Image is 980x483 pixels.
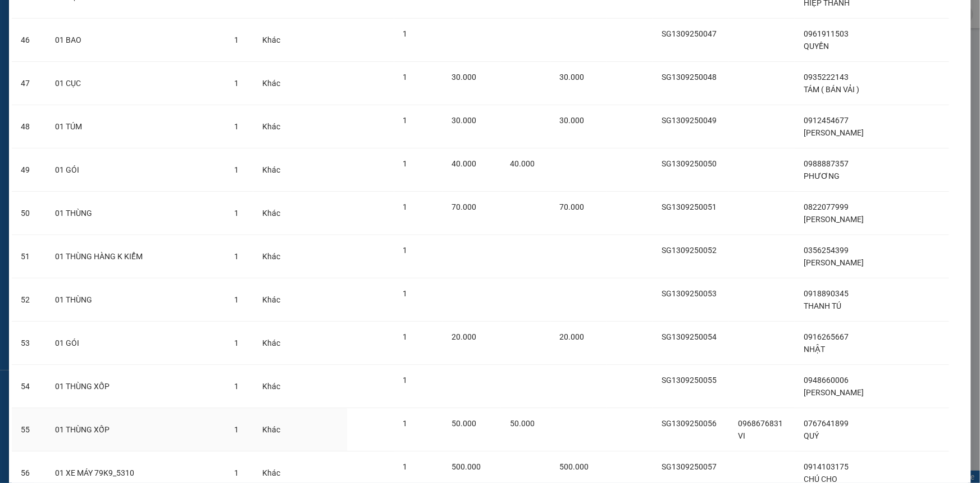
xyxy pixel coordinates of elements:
span: 0356254399 [804,246,849,255]
span: 1 [234,468,239,477]
span: 0822077999 [804,202,849,211]
td: 01 THÙNG XỐP [46,365,225,408]
td: 01 GÓI [46,322,225,365]
td: 46 [12,19,46,62]
span: 30.000 [560,73,585,82]
span: 1 [234,425,239,434]
img: logo.jpg [122,14,149,41]
span: 30.000 [560,116,585,125]
td: 51 [12,235,46,278]
td: Khác [253,365,291,408]
span: QUYỀN [804,42,829,51]
span: 0961911503 [804,29,849,38]
span: 20.000 [452,332,477,341]
span: SG1309250050 [662,159,717,168]
span: 1 [234,295,239,304]
span: 1 [403,73,408,82]
span: 40.000 [510,159,535,168]
li: (c) 2017 [94,53,154,67]
span: 0916265667 [804,332,849,341]
span: [PERSON_NAME] [804,258,864,267]
span: 500.000 [452,462,481,471]
span: QUÝ [804,431,819,440]
span: 500.000 [560,462,589,471]
span: SG1309250047 [662,29,717,38]
span: 1 [234,209,239,218]
td: Khác [253,235,291,278]
span: SG1309250051 [662,202,717,211]
span: 0968676831 [738,419,783,428]
td: 01 THÙNG XỐP [46,408,225,452]
td: 48 [12,105,46,148]
td: Khác [253,408,291,452]
td: 01 THÙNG [46,278,225,322]
span: 1 [403,376,408,385]
span: 0948660006 [804,376,849,385]
span: 70.000 [452,202,477,211]
span: 1 [403,29,408,38]
span: 1 [234,122,239,131]
span: 30.000 [452,116,477,125]
span: 0918890345 [804,289,849,298]
span: 1 [234,35,239,44]
td: 49 [12,148,46,192]
span: 1 [403,159,408,168]
td: 54 [12,365,46,408]
td: 01 BAO [46,19,225,62]
span: VI [738,431,745,440]
span: SG1309250049 [662,116,717,125]
span: SG1309250057 [662,462,717,471]
span: [PERSON_NAME] [804,215,864,224]
td: 52 [12,278,46,322]
span: 1 [403,419,408,428]
td: Khác [253,105,291,148]
td: 01 THÙNG HÀNG K KIỂM [46,235,225,278]
td: Khác [253,192,291,235]
span: NHẬT [804,345,826,354]
b: [DOMAIN_NAME] [94,43,154,52]
span: 0912454677 [804,116,849,125]
span: 30.000 [452,73,477,82]
td: 50 [12,192,46,235]
span: SG1309250052 [662,246,717,255]
span: 1 [234,338,239,347]
span: 0914103175 [804,462,849,471]
span: 1 [403,332,408,341]
span: TÁM ( BÁN VẢI ) [804,85,860,94]
span: [PERSON_NAME] [804,388,864,397]
td: Khác [253,278,291,322]
span: SG1309250056 [662,419,717,428]
span: 70.000 [560,202,585,211]
td: 01 TÚM [46,105,225,148]
td: 01 THÙNG [46,192,225,235]
td: Khác [253,62,291,105]
span: 50.000 [510,419,535,428]
td: 47 [12,62,46,105]
td: 55 [12,408,46,452]
span: SG1309250055 [662,376,717,385]
span: SG1309250048 [662,73,717,82]
span: 1 [234,382,239,391]
td: Khác [253,19,291,62]
span: 20.000 [560,332,585,341]
span: 50.000 [452,419,477,428]
span: 1 [234,79,239,88]
span: SG1309250054 [662,332,717,341]
span: PHƯƠNG [804,171,840,180]
span: 1 [234,165,239,174]
td: Khác [253,322,291,365]
span: 0767641899 [804,419,849,428]
span: 1 [234,252,239,261]
span: SG1309250053 [662,289,717,298]
td: Khác [253,148,291,192]
span: [PERSON_NAME] [804,128,864,137]
span: 0935222143 [804,73,849,82]
b: [PERSON_NAME] - Gửi khách hàng [69,16,112,108]
span: 1 [403,289,408,298]
td: 01 GÓI [46,148,225,192]
span: 0988887357 [804,159,849,168]
span: 1 [403,116,408,125]
span: 1 [403,202,408,211]
b: [PERSON_NAME] - [PERSON_NAME] [14,73,63,184]
span: 1 [403,246,408,255]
